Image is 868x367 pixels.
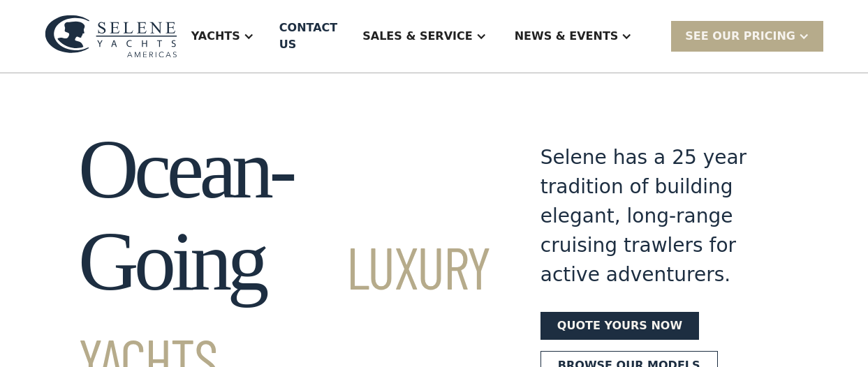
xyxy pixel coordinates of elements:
[685,28,795,45] div: SEE Our Pricing
[45,15,177,58] img: logo
[540,143,790,290] div: Selene has a 25 year tradition of building elegant, long-range cruising trawlers for active adven...
[362,28,472,45] div: Sales & Service
[671,21,823,51] div: SEE Our Pricing
[501,8,647,64] div: News & EVENTS
[540,312,699,340] a: Quote yours now
[348,8,500,64] div: Sales & Service
[191,28,240,45] div: Yachts
[279,20,337,53] div: Contact US
[515,28,619,45] div: News & EVENTS
[177,8,268,64] div: Yachts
